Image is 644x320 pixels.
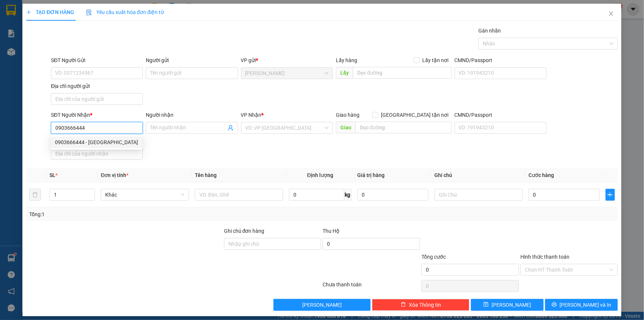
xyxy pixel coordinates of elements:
span: Khác [105,189,185,200]
div: Tổng: 1 [29,210,249,218]
span: Xóa Thông tin [409,301,441,309]
span: Giá trị hàng [358,172,385,178]
button: [PERSON_NAME] [273,299,371,311]
button: plus [606,189,615,201]
div: SĐT Người Gửi [51,56,143,64]
span: TẠO ĐƠN HÀNG [26,9,74,15]
div: CMND/Passport [455,111,547,119]
span: Định lượng [307,172,333,178]
div: 0903666444 - HỒ THANH THỦY [51,136,142,148]
span: [PERSON_NAME] và In [560,301,612,309]
div: Địa chỉ người gửi [51,82,143,90]
input: Địa chỉ của người gửi [51,93,143,105]
th: Ghi chú [431,168,526,183]
input: 0 [358,189,429,201]
input: Địa chỉ của người nhận [51,148,143,160]
input: VD: Bàn, Ghế [195,189,283,201]
button: printer[PERSON_NAME] và In [545,299,618,311]
div: Chưa thanh toán [322,280,421,293]
div: Người gửi [146,56,238,64]
span: [PERSON_NAME] [302,301,342,309]
div: CMND/Passport [455,56,547,64]
span: Cước hàng [528,172,554,178]
span: delete [401,302,406,308]
span: [GEOGRAPHIC_DATA] tận nơi [378,111,452,119]
span: SL [49,172,55,178]
img: icon [86,10,92,16]
div: VP gửi [241,56,333,64]
span: [PERSON_NAME] [492,301,531,309]
span: user-add [228,125,234,131]
label: Gán nhãn [478,28,501,34]
span: Thu Hộ [323,228,340,234]
button: delete [29,189,41,201]
button: save[PERSON_NAME] [471,299,544,311]
span: close [608,11,614,17]
span: Lấy [336,67,353,79]
input: Dọc đường [353,67,452,79]
input: Ghi Chú [434,189,523,201]
span: Yêu cầu xuất hóa đơn điện tử [86,9,164,15]
label: Ghi chú đơn hàng [224,228,265,234]
span: save [483,302,489,308]
div: 0903666444 - [GEOGRAPHIC_DATA] [55,138,138,146]
span: plus [606,192,614,198]
div: Người nhận [146,111,238,119]
div: SĐT Người Nhận [51,111,143,119]
span: Giao [336,122,355,133]
span: Lấy hàng [336,57,357,63]
span: Giao hàng [336,112,359,118]
span: kg [344,189,352,201]
input: Dọc đường [355,122,452,133]
span: Tổng cước [421,254,446,260]
span: VP Nhận [241,112,262,118]
input: Ghi chú đơn hàng [224,238,321,250]
label: Hình thức thanh toán [520,254,569,260]
span: Lấy tận nơi [420,56,452,64]
span: Đơn vị tính [101,172,128,178]
span: plus [26,10,31,15]
span: Cao Lãnh [245,68,328,79]
button: deleteXóa Thông tin [372,299,469,311]
span: Tên hàng [195,172,217,178]
span: printer [552,302,557,308]
button: Close [601,4,621,24]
